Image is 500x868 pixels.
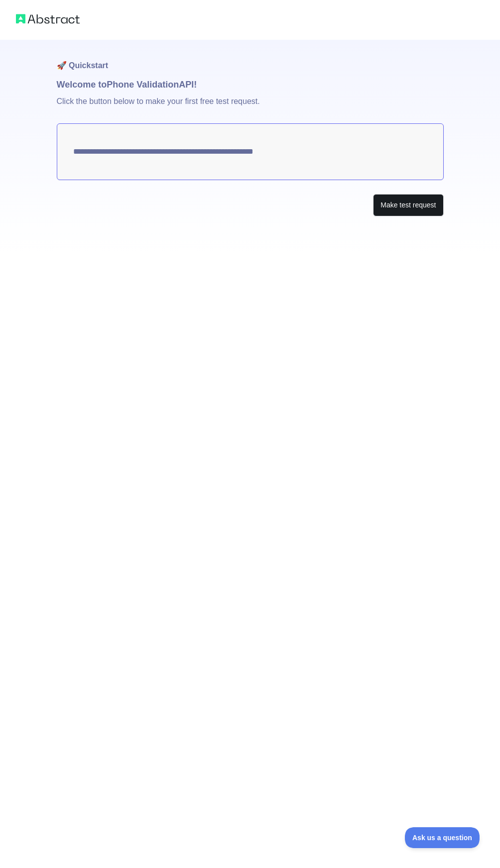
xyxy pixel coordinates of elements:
button: Make test request [373,194,443,216]
iframe: Toggle Customer Support [405,827,480,848]
img: Abstract logo [16,12,80,26]
h1: Welcome to Phone Validation API! [57,78,444,92]
h1: 🚀 Quickstart [57,40,444,78]
p: Click the button below to make your first free test request. [57,92,444,123]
